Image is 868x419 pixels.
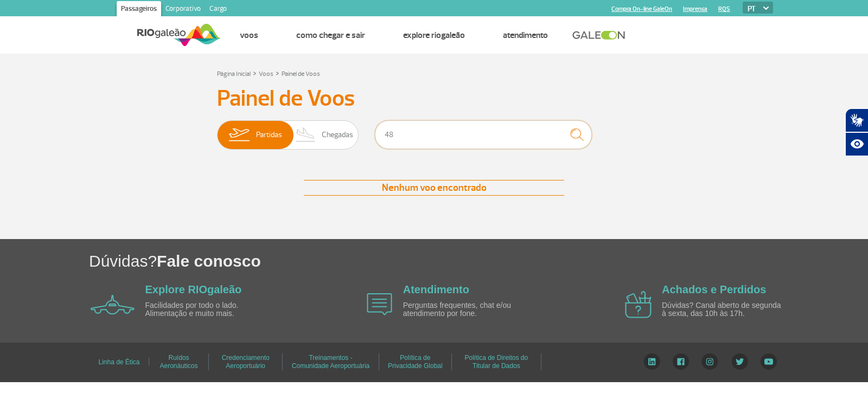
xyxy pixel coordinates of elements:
[367,293,392,315] img: airplane icon
[845,108,868,132] button: Abrir tradutor de língua de sinais.
[256,121,282,149] span: Partidas
[673,353,689,370] img: Facebook
[662,301,787,318] p: Dúvidas? Canal aberto de segunda à sexta, das 10h às 17h.
[145,283,242,295] a: Explore RIOgaleão
[403,30,465,41] a: Explore RIOgaleão
[403,283,469,295] a: Atendimento
[322,121,353,149] span: Chegadas
[503,30,548,41] a: Atendimento
[276,67,279,79] a: >
[222,121,256,149] img: slider-embarque
[643,353,660,370] img: LinkedIn
[205,1,231,18] a: Cargo
[217,85,651,112] h3: Painel de Voos
[145,301,270,318] p: Facilidades por todo o lado. Alimentação e muito mais.
[761,353,777,370] img: YouTube
[240,30,258,41] a: Voos
[259,70,273,78] a: Voos
[403,301,528,318] p: Perguntas frequentes, chat e/ou atendimento por fone.
[701,353,718,370] img: Instagram
[662,283,766,295] a: Achados e Perdidos
[845,132,868,156] button: Abrir recursos assistivos.
[388,350,443,373] a: Política de Privacidade Global
[217,70,251,78] a: Página Inicial
[282,70,320,78] a: Painel de Voos
[290,121,322,149] img: slider-desembarque
[304,180,564,196] div: Nenhum voo encontrado
[611,5,672,12] a: Compra On-line GaleOn
[98,354,139,370] a: Linha de Ética
[625,291,652,318] img: airplane icon
[845,108,868,156] div: Plugin de acessibilidade da Hand Talk.
[117,1,161,18] a: Passageiros
[731,353,748,370] img: Twitter
[89,250,868,272] h1: Dúvidas?
[464,350,528,373] a: Política de Direitos do Titular de Dados
[222,350,270,373] a: Credenciamento Aeroportuário
[161,1,205,18] a: Corporativo
[157,252,261,270] span: Fale conosco
[718,5,730,12] a: RQS
[159,350,197,373] a: Ruídos Aeronáuticos
[91,295,135,314] img: airplane icon
[292,350,369,373] a: Treinamentos - Comunidade Aeroportuária
[296,30,365,41] a: Como chegar e sair
[683,5,707,12] a: Imprensa
[375,120,592,149] input: Voo, cidade ou cia aérea
[253,67,257,79] a: >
